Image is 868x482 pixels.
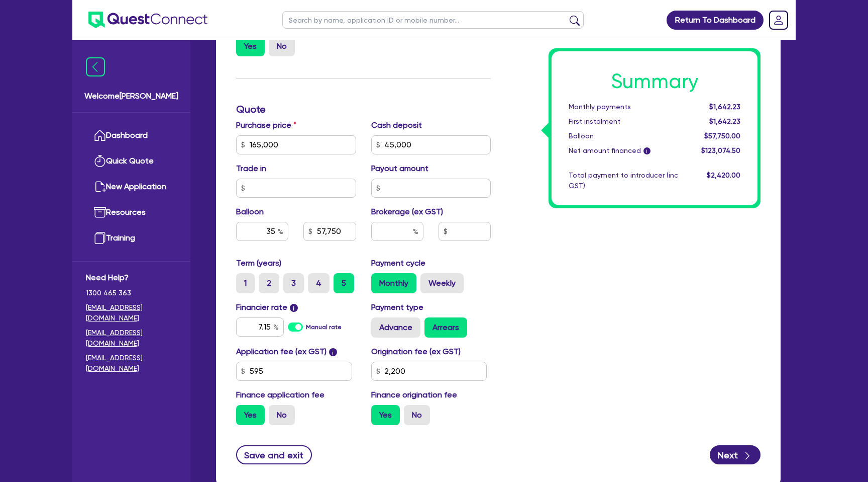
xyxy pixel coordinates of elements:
a: New Application [86,174,177,200]
a: [EMAIL_ADDRESS][DOMAIN_NAME] [86,302,177,324]
label: Origination fee (ex GST) [371,346,461,358]
a: Dashboard [86,123,177,148]
a: Quick Quote [86,148,177,174]
label: Yes [236,405,265,425]
label: Term (years) [236,257,281,269]
span: Welcome [PERSON_NAME] [84,90,178,102]
label: 3 [283,273,304,293]
img: quest-connect-logo-blue [88,12,207,28]
button: Save and exit [236,445,312,464]
label: 4 [308,273,330,293]
span: i [329,348,337,356]
span: 1300 465 363 [86,288,177,298]
div: Balloon [561,131,686,141]
img: new-application [94,181,106,193]
span: i [643,148,650,155]
label: Payment cycle [371,257,425,269]
label: Cash deposit [371,119,422,131]
img: icon-menu-close [86,57,105,76]
label: Advance [371,317,420,338]
div: Total payment to introducer (inc GST) [561,170,686,191]
input: Search by name, application ID or mobile number... [282,11,584,29]
label: Finance application fee [236,389,324,401]
a: Dropdown toggle [766,7,792,33]
div: Monthly payments [561,102,686,112]
label: Manual rate [306,323,342,332]
label: No [269,36,295,56]
label: 1 [236,273,255,293]
span: $123,074.50 [701,146,740,154]
label: Yes [236,36,265,56]
span: $57,750.00 [704,132,740,140]
label: Financier rate [236,301,298,313]
label: Trade in [236,163,266,175]
label: Finance origination fee [371,389,457,401]
img: resources [94,206,106,218]
span: Need Help? [86,272,177,284]
img: training [94,232,106,244]
span: $1,642.23 [709,117,740,125]
button: Next [710,445,761,464]
label: Purchase price [236,119,296,131]
span: $1,642.23 [709,103,740,111]
label: Brokerage (ex GST) [371,206,443,218]
h1: Summary [569,69,740,94]
span: i [290,304,298,312]
h3: Quote [236,103,491,115]
label: Payment type [371,301,423,313]
a: Training [86,225,177,251]
img: quick-quote [94,155,106,167]
label: Arrears [424,317,467,338]
label: Monthly [371,273,416,293]
label: Balloon [236,206,264,218]
label: Weekly [420,273,464,293]
label: Application fee (ex GST) [236,346,327,358]
div: Net amount financed [561,145,686,156]
label: 5 [334,273,354,293]
label: No [404,405,430,425]
label: 2 [259,273,279,293]
label: Payout amount [371,163,428,175]
a: Resources [86,200,177,225]
a: [EMAIL_ADDRESS][DOMAIN_NAME] [86,328,177,349]
label: Yes [371,405,400,425]
a: [EMAIL_ADDRESS][DOMAIN_NAME] [86,353,177,374]
div: First instalment [561,116,686,127]
label: No [269,405,295,425]
a: Return To Dashboard [667,11,764,30]
span: $2,420.00 [707,171,740,179]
